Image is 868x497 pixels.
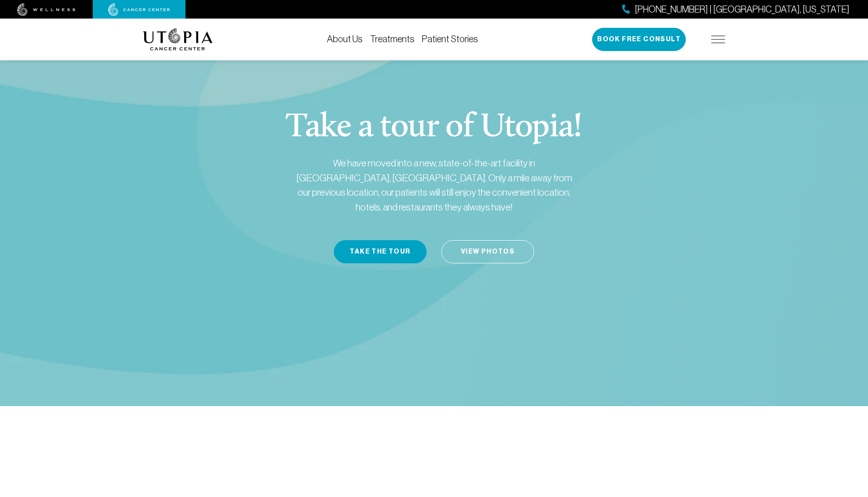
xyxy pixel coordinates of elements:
a: About Us [327,34,363,44]
img: wellness [17,3,76,16]
a: [PHONE_NUMBER] | [GEOGRAPHIC_DATA], [US_STATE] [622,3,849,16]
button: Book Free Consult [592,28,686,51]
img: cancer center [108,3,170,16]
a: View Photos [441,240,534,263]
a: Treatments [370,34,415,44]
button: Take the Tour [334,240,427,263]
img: icon-hamburger [711,36,725,43]
span: [PHONE_NUMBER] | [GEOGRAPHIC_DATA], [US_STATE] [635,3,849,16]
p: We have moved into a new, state-of-the-art facility in [GEOGRAPHIC_DATA], [GEOGRAPHIC_DATA]. Only... [290,156,578,214]
a: Patient Stories [422,34,478,44]
h1: Take a tour of Utopia! [286,111,582,145]
img: logo [143,28,213,51]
